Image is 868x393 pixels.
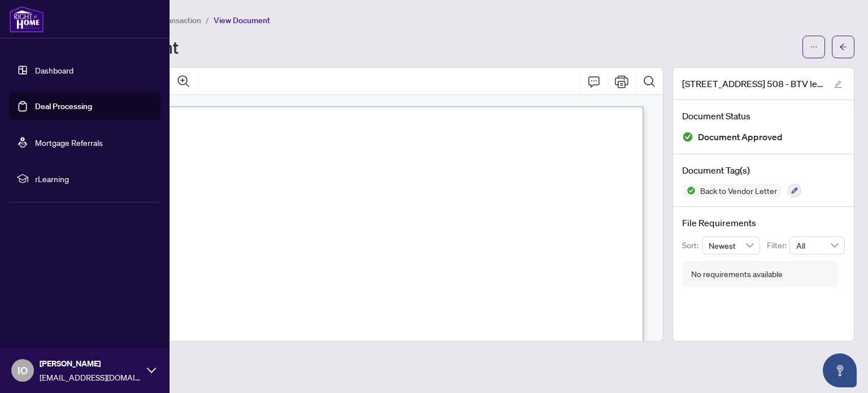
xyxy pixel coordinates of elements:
[682,163,845,177] h4: Document Tag(s)
[35,65,73,75] a: Dashboard
[834,80,842,88] span: edit
[35,172,153,185] span: rLearning
[839,43,847,51] span: arrow-left
[682,216,845,230] h4: File Requirements
[696,187,782,195] span: Back to Vendor Letter
[682,77,823,90] span: [STREET_ADDRESS] 508 - BTV letter.pdf
[40,357,141,370] span: [PERSON_NAME]
[682,131,693,142] img: Document Status
[9,6,44,33] img: logo
[691,268,783,280] div: No requirements available
[767,239,789,252] p: Filter:
[682,239,702,252] p: Sort:
[709,237,754,254] span: Newest
[796,237,838,254] span: All
[18,362,28,378] span: IO
[810,43,818,51] span: ellipsis
[35,137,103,148] a: Mortgage Referrals
[214,15,270,25] span: View Document
[823,353,857,387] button: Open asap
[682,184,696,197] img: Status Icon
[206,14,209,27] li: /
[141,15,201,25] span: View Transaction
[698,129,783,145] span: Document Approved
[682,109,845,123] h4: Document Status
[35,101,92,111] a: Deal Processing
[40,371,141,383] span: [EMAIL_ADDRESS][DOMAIN_NAME]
